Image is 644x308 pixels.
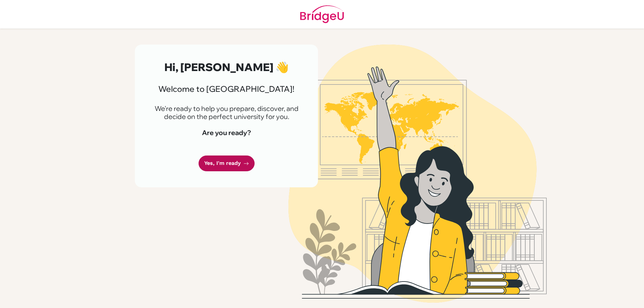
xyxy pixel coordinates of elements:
[151,105,302,121] p: We're ready to help you prepare, discover, and decide on the perfect university for you.
[151,84,302,94] h3: Welcome to [GEOGRAPHIC_DATA]!
[199,156,255,171] a: Yes, I'm ready
[226,45,609,303] img: Welcome to Bridge U
[151,129,302,137] h4: Are you ready?
[151,61,302,73] h2: Hi, [PERSON_NAME] 👋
